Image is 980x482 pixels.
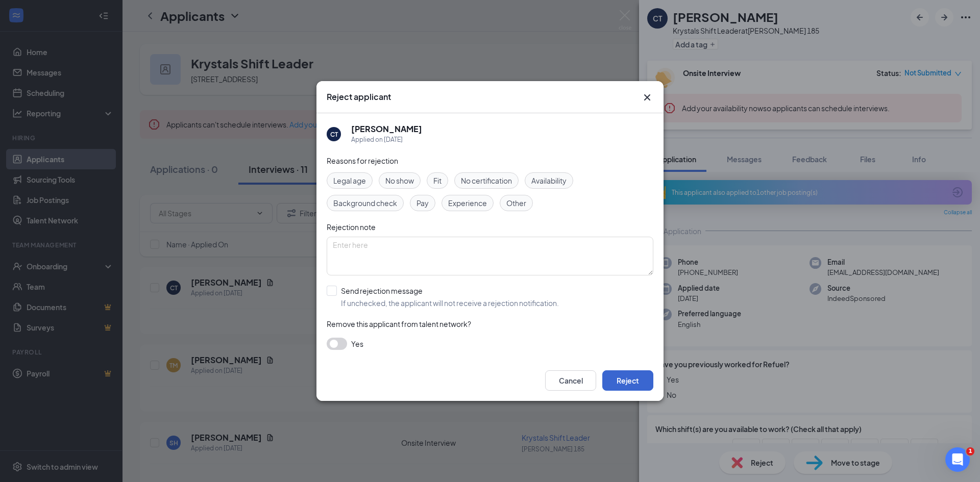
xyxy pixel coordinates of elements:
[327,156,398,165] span: Reasons for rejection
[641,91,653,104] button: Close
[351,338,363,350] span: Yes
[945,447,970,472] iframe: Intercom live chat
[966,447,974,455] span: 1
[448,197,487,209] span: Experience
[385,175,414,186] span: No show
[351,135,422,145] div: Applied on [DATE]
[330,130,338,139] div: CT
[545,370,596,391] button: Cancel
[531,175,567,186] span: Availability
[641,91,653,104] svg: Cross
[433,175,442,186] span: Fit
[416,197,429,209] span: Pay
[333,175,366,186] span: Legal age
[461,175,512,186] span: No certification
[506,197,526,209] span: Other
[333,197,397,209] span: Background check
[602,370,653,391] button: Reject
[327,91,391,103] h3: Reject applicant
[351,123,422,135] h5: [PERSON_NAME]
[327,222,376,232] span: Rejection note
[327,319,471,328] span: Remove this applicant from talent network?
